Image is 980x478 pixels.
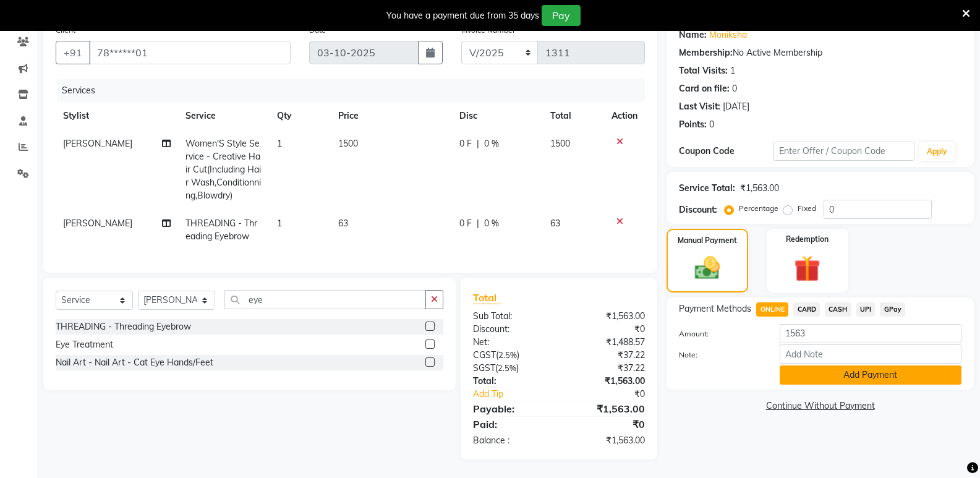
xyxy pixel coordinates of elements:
div: ₹1,563.00 [559,434,654,447]
a: Add Tip [464,388,575,401]
a: Moniksha [709,28,747,41]
div: ₹0 [575,388,654,401]
div: Payable: [464,401,559,416]
div: Last Visit: [679,100,720,113]
div: ( ) [464,349,559,362]
button: +91 [56,41,90,64]
span: Women'S Style Service - Creative Hair Cut(Including Hair Wash,Conditionning,Blowdry) [185,138,261,201]
a: Continue Without Payment [669,399,971,412]
span: CASH [825,302,851,317]
div: Service Total: [679,182,735,195]
div: Eye Treatment [56,338,113,351]
div: ₹0 [559,417,654,432]
label: Percentage [739,203,778,214]
div: Nail Art - Nail Art - Cat Eye Hands/Feet [56,356,213,369]
div: ₹1,488.57 [559,336,654,349]
div: You have a payment due from 35 days [386,9,539,22]
div: 0 [732,82,737,95]
span: 1 [277,218,282,229]
label: Amount: [670,328,770,339]
button: Apply [919,142,955,161]
div: Services [57,79,654,102]
span: ONLINE [756,302,788,317]
div: 1 [730,64,735,77]
div: Paid: [464,417,559,432]
input: Enter Offer / Coupon Code [773,142,914,161]
th: Disc [452,102,543,130]
div: ( ) [464,362,559,375]
div: [DATE] [723,100,749,113]
span: 0 % [484,137,499,150]
span: [PERSON_NAME] [63,218,132,229]
button: Pay [542,5,581,26]
span: 0 F [459,137,472,150]
div: THREADING - Threading Eyebrow [56,320,191,333]
span: 0 F [459,217,472,230]
img: _cash.svg [687,254,728,283]
th: Total [543,102,604,130]
div: Card on file: [679,82,730,95]
input: Amount [780,324,961,343]
div: Total: [464,375,559,388]
span: UPI [856,302,876,317]
span: CARD [793,302,820,317]
th: Action [604,102,645,130]
div: 0 [709,118,714,131]
span: 1500 [338,138,358,149]
div: Name: [679,28,707,41]
label: Redemption [786,234,829,245]
label: Fixed [798,203,816,214]
span: 1500 [550,138,570,149]
span: 63 [338,218,348,229]
div: Balance : [464,434,559,447]
input: Search by Name/Mobile/Email/Code [89,41,291,64]
th: Price [331,102,452,130]
div: Total Visits: [679,64,728,77]
button: Add Payment [780,365,961,385]
div: Membership: [679,46,733,59]
div: No Active Membership [679,46,961,59]
div: Coupon Code [679,145,773,158]
span: 0 % [484,217,499,230]
label: Manual Payment [678,235,737,246]
span: 2.5% [498,350,517,360]
div: ₹1,563.00 [559,310,654,323]
div: ₹1,563.00 [559,375,654,388]
div: ₹1,563.00 [740,182,779,195]
div: ₹37.22 [559,362,654,375]
div: Net: [464,336,559,349]
div: Discount: [679,203,717,216]
th: Service [178,102,270,130]
div: ₹37.22 [559,349,654,362]
span: [PERSON_NAME] [63,138,132,149]
span: | [477,137,479,150]
label: Note: [670,349,770,361]
div: Points: [679,118,707,131]
span: | [477,217,479,230]
span: GPay [880,302,905,317]
div: ₹0 [559,323,654,336]
div: Sub Total: [464,310,559,323]
span: SGST [473,362,495,373]
th: Stylist [56,102,178,130]
input: Add Note [780,344,961,364]
span: Total [473,291,501,304]
span: 1 [277,138,282,149]
div: Discount: [464,323,559,336]
span: Payment Methods [679,302,751,315]
span: CGST [473,349,496,361]
span: THREADING - Threading Eyebrow [185,218,257,242]
img: _gift.svg [786,252,829,285]
input: Search or Scan [224,290,426,309]
div: ₹1,563.00 [559,401,654,416]
span: 2.5% [498,363,516,373]
th: Qty [270,102,331,130]
span: 63 [550,218,560,229]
